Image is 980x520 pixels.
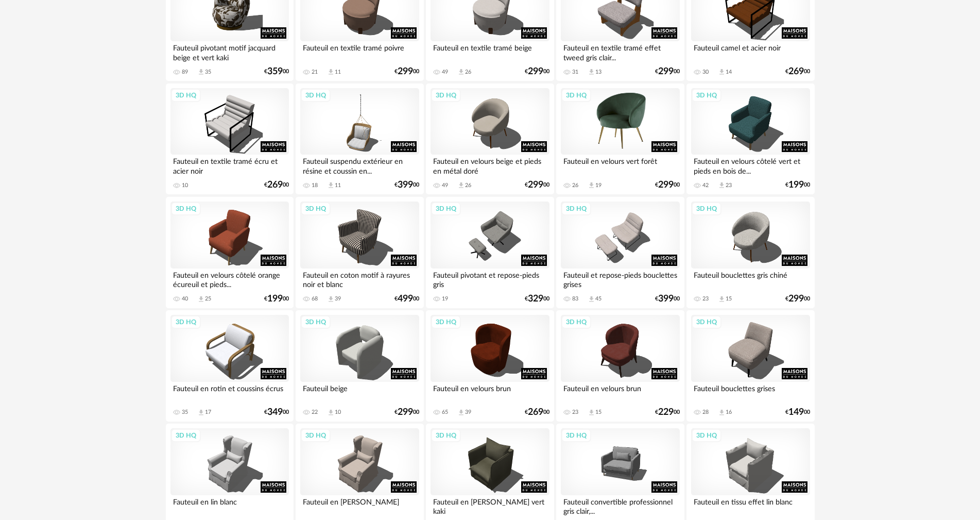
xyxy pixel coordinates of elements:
[197,68,205,76] span: Download icon
[335,69,341,76] div: 11
[655,68,680,75] div: € 00
[182,182,188,189] div: 10
[525,295,549,303] div: € 00
[658,181,674,189] span: 299
[327,409,335,416] span: Download icon
[788,295,804,303] span: 299
[561,89,591,102] div: 3D HQ
[264,68,289,75] div: € 00
[726,69,732,76] div: 14
[398,181,413,189] span: 399
[588,409,595,416] span: Download icon
[655,409,680,416] div: € 00
[197,295,205,303] span: Download icon
[726,295,732,303] div: 15
[335,295,341,303] div: 39
[205,69,211,76] div: 35
[300,155,419,175] div: Fauteuil suspendu extérieur en résine et coussin en...
[561,155,679,175] div: Fauteuil en velours vert forêt
[166,310,294,422] a: 3D HQ Fauteuil en rotin et coussins écrus 35 Download icon 17 €34900
[658,409,674,416] span: 229
[465,409,471,416] div: 39
[300,382,419,402] div: Fauteuil beige
[182,409,188,416] div: 35
[312,409,318,416] div: 22
[431,315,461,329] div: 3D HQ
[457,68,465,76] span: Download icon
[170,155,289,175] div: Fauteuil en textile tramé écru et acier noir
[686,83,814,195] a: 3D HQ Fauteuil en velours côtelé vert et pieds en bois de... 42 Download icon 23 €19900
[426,83,554,195] a: 3D HQ Fauteuil en velours beige et pieds en métal doré 49 Download icon 26 €29900
[595,295,601,303] div: 45
[561,41,679,62] div: Fauteuil en textile tramé effet tweed gris clair...
[788,409,804,416] span: 149
[431,202,461,215] div: 3D HQ
[528,409,543,416] span: 269
[528,181,543,189] span: 299
[702,69,709,76] div: 30
[170,495,289,516] div: Fauteuil en lin blanc
[691,155,810,175] div: Fauteuil en velours côtelé vert et pieds en bois de...
[788,181,804,189] span: 199
[525,409,549,416] div: € 00
[398,68,413,75] span: 299
[301,202,331,215] div: 3D HQ
[267,68,283,75] span: 359
[300,495,419,516] div: Fauteuil en [PERSON_NAME]
[457,181,465,189] span: Download icon
[442,69,448,76] div: 49
[785,68,810,75] div: € 00
[692,202,721,215] div: 3D HQ
[171,429,201,442] div: 3D HQ
[205,295,211,303] div: 25
[431,89,461,102] div: 3D HQ
[431,382,549,402] div: Fauteuil en velours brun
[726,409,732,416] div: 16
[655,295,680,303] div: € 00
[335,182,341,189] div: 11
[788,68,804,75] span: 269
[431,495,549,516] div: Fauteuil en [PERSON_NAME] vert kaki
[431,429,461,442] div: 3D HQ
[785,409,810,416] div: € 00
[296,310,423,422] a: 3D HQ Fauteuil beige 22 Download icon 10 €29900
[561,202,591,215] div: 3D HQ
[595,409,601,416] div: 15
[457,409,465,416] span: Download icon
[572,182,578,189] div: 26
[702,182,709,189] div: 42
[335,409,341,416] div: 10
[561,269,679,289] div: Fauteuil et repose-pieds bouclettes grises
[691,495,810,516] div: Fauteuil en tissu effet lin blanc
[785,295,810,303] div: € 00
[595,69,601,76] div: 13
[561,315,591,329] div: 3D HQ
[658,295,674,303] span: 399
[718,181,726,189] span: Download icon
[561,382,679,402] div: Fauteuil en velours brun
[170,382,289,402] div: Fauteuil en rotin et coussins écrus
[267,181,283,189] span: 269
[442,182,448,189] div: 49
[686,310,814,422] a: 3D HQ Fauteuil bouclettes grises 28 Download icon 16 €14900
[394,409,419,416] div: € 00
[572,295,578,303] div: 83
[658,68,674,75] span: 299
[572,409,578,416] div: 23
[300,269,419,289] div: Fauteuil en coton motif à rayures noir et blanc
[442,295,448,303] div: 19
[327,68,335,76] span: Download icon
[691,269,810,289] div: Fauteuil bouclettes gris chiné
[197,409,205,416] span: Download icon
[171,315,201,329] div: 3D HQ
[465,69,471,76] div: 26
[170,269,289,289] div: Fauteuil en velours côtelé orange écureuil et pieds...
[166,83,294,195] a: 3D HQ Fauteuil en textile tramé écru et acier noir 10 €26900
[465,182,471,189] div: 26
[702,295,709,303] div: 23
[182,295,188,303] div: 40
[692,89,721,102] div: 3D HQ
[556,310,684,422] a: 3D HQ Fauteuil en velours brun 23 Download icon 15 €22900
[431,155,549,175] div: Fauteuil en velours beige et pieds en métal doré
[561,429,591,442] div: 3D HQ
